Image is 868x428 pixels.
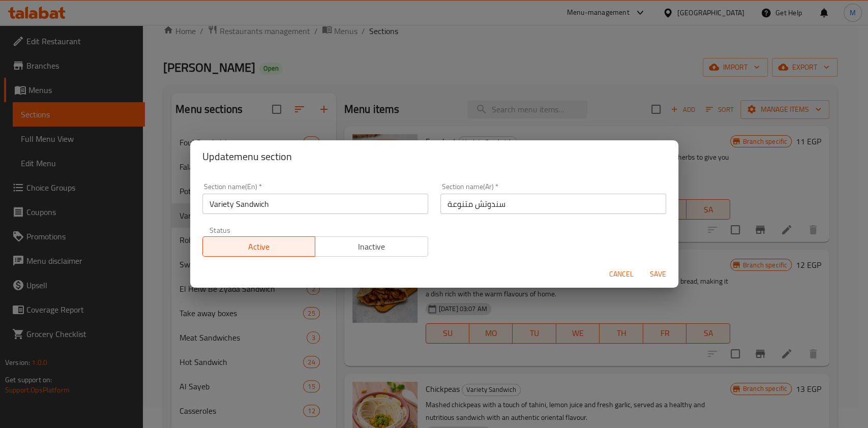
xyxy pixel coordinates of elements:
h2: Update menu section [202,148,666,165]
input: Please enter section name(en) [202,194,428,214]
input: Please enter section name(ar) [440,194,666,214]
button: Cancel [605,265,638,284]
button: Inactive [315,236,428,257]
span: Active [207,239,312,254]
button: Active [202,236,316,257]
span: Inactive [319,239,424,254]
button: Save [642,265,674,284]
span: Cancel [609,268,634,281]
span: Save [646,268,670,281]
